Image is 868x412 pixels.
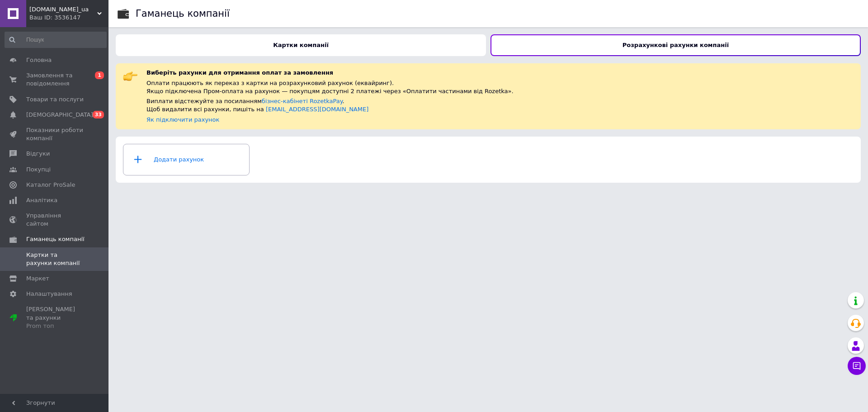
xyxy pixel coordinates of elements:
[26,322,84,330] div: Prom топ
[26,181,75,189] span: Каталог ProSale
[26,275,49,283] span: Маркет
[26,95,84,104] span: Товари та послуги
[95,71,104,79] span: 1
[26,71,84,88] span: Замовлення та повідомлення
[123,69,137,83] img: :point_right:
[623,42,729,48] b: Розрахункові рахунки компанії
[26,56,52,64] span: Головна
[26,166,51,174] span: Покупці
[848,357,866,375] button: Чат з покупцем
[26,150,50,158] span: Відгуки
[146,69,333,76] span: Виберіть рахунки для отримання оплат за замовлення
[146,97,514,114] div: Виплати відстежуйте за посиланням . Щоб видалити всі рахунки, пишіть на
[26,290,72,298] span: Налаштування
[136,9,230,19] div: Гаманець компанії
[26,111,93,119] span: [DEMOGRAPHIC_DATA]
[273,42,329,48] b: Картки компанії
[146,116,219,123] a: Як підключити рахунок
[146,79,514,95] div: Оплати працюють як переказ з картки на розрахунковий рахунок (еквайринг). Якщо підключена Пром-оп...
[93,111,104,118] span: 33
[29,14,108,22] div: Ваш ID: 3536147
[26,126,84,142] span: Показники роботи компанії
[26,196,57,204] span: Аналітика
[29,5,97,14] span: lion.shop_ua
[26,235,85,243] span: Гаманець компанії
[5,32,107,48] input: Пошук
[123,144,250,175] a: Додати рахунок
[129,146,244,173] div: Додати рахунок
[262,98,343,104] a: бізнес-кабінеті RozetkaPay
[26,251,84,267] span: Картки та рахунки компанії
[266,106,368,113] a: [EMAIL_ADDRESS][DOMAIN_NAME]
[26,212,84,228] span: Управління сайтом
[26,305,84,330] span: [PERSON_NAME] та рахунки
